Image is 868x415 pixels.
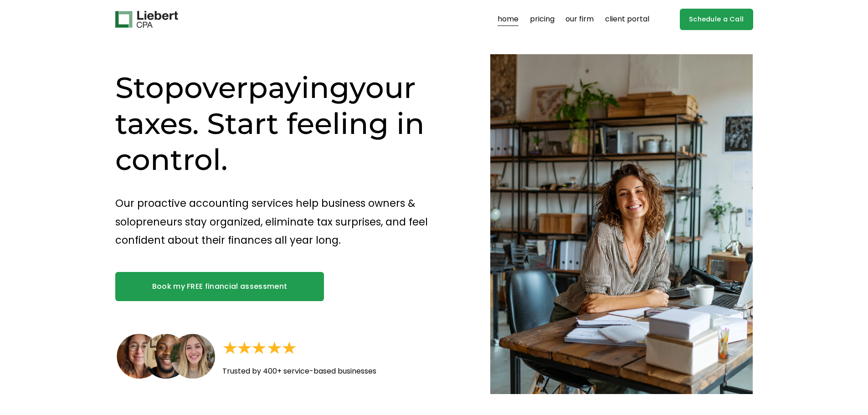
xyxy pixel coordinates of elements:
h1: Stop your taxes. Start feeling in control. [115,70,458,178]
p: Trusted by 400+ service-based businesses [222,365,431,378]
a: Schedule a Call [680,9,753,30]
a: Book my FREE financial assessment [115,272,324,301]
a: client portal [605,12,649,27]
a: pricing [530,12,555,27]
img: Liebert CPA [115,11,178,28]
a: our firm [565,12,594,27]
p: Our proactive accounting services help business owners & solopreneurs stay organized, eliminate t... [115,194,458,249]
span: overpaying [184,70,349,105]
a: home [498,12,519,27]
